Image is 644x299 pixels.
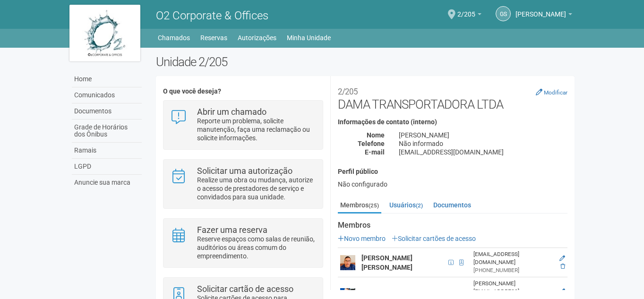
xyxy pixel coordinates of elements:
a: Comunicados [72,87,142,103]
h2: Unidade 2/205 [156,55,575,69]
strong: Solicitar uma autorização [197,166,292,176]
span: Gilberto Stiebler Filho [515,1,566,18]
div: [EMAIL_ADDRESS][DOMAIN_NAME] [473,250,553,266]
a: Usuários(2) [387,198,425,212]
a: Chamados [158,31,190,44]
div: [PHONE_NUMBER] [473,266,553,274]
a: GS [496,6,511,21]
a: Grade de Horários dos Ônibus [72,120,142,143]
img: logo.jpg [69,5,140,61]
small: (2) [416,202,423,209]
h4: Informações de contato (interno) [338,119,567,126]
h4: Perfil público [338,168,567,175]
a: Editar membro [559,288,565,295]
a: Membros(25) [338,198,381,214]
span: 2/205 [457,1,475,18]
strong: Telefone [358,140,385,147]
a: LGPD [72,159,142,175]
a: [PERSON_NAME] [515,12,572,19]
a: Excluir membro [560,263,565,270]
div: Não configurado [338,180,567,188]
p: Reserve espaços como salas de reunião, auditórios ou áreas comum do empreendimento. [197,235,316,260]
p: Reporte um problema, solicite manutenção, faça uma reclamação ou solicite informações. [197,117,316,142]
a: Ramais [72,143,142,159]
a: Documentos [431,198,473,212]
div: [EMAIL_ADDRESS][DOMAIN_NAME] [392,148,575,156]
a: Editar membro [559,255,565,262]
strong: E-mail [365,148,385,156]
strong: Nome [367,131,385,139]
a: Solicitar cartões de acesso [392,235,476,242]
a: Autorizações [238,31,276,44]
a: 2/205 [457,12,481,19]
a: Home [72,71,142,87]
div: Não informado [392,139,575,148]
strong: Membros [338,221,567,230]
a: Anuncie sua marca [72,175,142,190]
small: Modificar [544,89,567,96]
img: user.png [340,255,355,270]
a: Fazer uma reserva Reserve espaços como salas de reunião, auditórios ou áreas comum do empreendime... [171,226,316,260]
p: Realize uma obra ou mudança, autorize o acesso de prestadores de serviço e convidados para sua un... [197,176,316,201]
a: Novo membro [338,235,386,242]
a: Modificar [536,88,567,96]
h4: O que você deseja? [163,88,323,95]
a: Documentos [72,103,142,120]
a: Solicitar uma autorização Realize uma obra ou mudança, autorize o acesso de prestadores de serviç... [171,167,316,201]
strong: Fazer uma reserva [197,225,267,235]
span: O2 Corporate & Offices [156,9,268,22]
strong: [PERSON_NAME] [PERSON_NAME] [361,254,412,271]
h2: DAMA TRANSPORTADORA LTDA [338,83,567,111]
strong: Abrir um chamado [197,107,266,117]
small: (25) [369,202,379,209]
a: Abrir um chamado Reporte um problema, solicite manutenção, faça uma reclamação ou solicite inform... [171,108,316,142]
div: [PERSON_NAME] [392,131,575,139]
a: Minha Unidade [287,31,331,44]
small: 2/205 [338,87,358,96]
a: Reservas [200,31,227,44]
strong: Solicitar cartão de acesso [197,284,293,294]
